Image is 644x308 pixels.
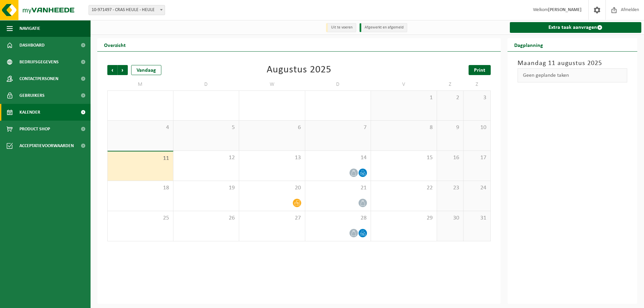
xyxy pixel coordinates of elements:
span: 22 [374,184,433,192]
span: 26 [177,214,236,222]
td: Z [464,78,490,90]
span: Dashboard [19,37,45,54]
span: 16 [440,154,460,162]
span: 29 [177,94,236,102]
span: 31 [467,214,487,222]
h2: Dagplanning [507,38,550,51]
span: 4 [111,124,170,131]
span: 12 [177,154,236,162]
span: 6 [243,124,302,131]
span: 10 [467,124,487,131]
span: 10-971497 - CRAS HEULE - HEULE [89,5,165,15]
td: Z [437,78,464,90]
td: M [107,78,173,90]
span: Print [474,68,485,73]
span: 19 [177,184,236,192]
a: Print [469,65,491,75]
span: Product Shop [19,121,50,137]
span: 7 [309,124,368,131]
td: D [305,78,371,90]
td: W [239,78,305,90]
li: Afgewerkt en afgemeld [360,23,407,32]
span: 9 [440,124,460,131]
span: Kalender [19,104,40,121]
span: 21 [309,184,368,192]
h2: Overzicht [97,38,132,51]
span: 8 [374,124,433,131]
span: Acceptatievoorwaarden [19,137,74,154]
span: 10-971497 - CRAS HEULE - HEULE [89,5,165,15]
span: 29 [374,214,433,222]
span: 15 [374,154,433,162]
li: Uit te voeren [326,23,356,32]
h3: Maandag 11 augustus 2025 [518,58,628,68]
div: Geen geplande taken [518,68,628,82]
span: 5 [177,124,236,131]
span: 11 [111,155,170,162]
td: V [371,78,437,90]
span: 1 [374,94,433,102]
span: Gebruikers [19,87,45,104]
span: Navigatie [19,20,40,37]
div: Vandaag [131,65,161,75]
a: Extra taak aanvragen [510,22,642,33]
span: 30 [243,94,302,102]
span: 14 [309,154,368,162]
span: 31 [309,94,368,102]
span: 25 [111,214,170,222]
span: 18 [111,184,170,192]
span: 13 [243,154,302,162]
span: Volgende [118,65,128,75]
td: D [173,78,239,90]
span: 17 [467,154,487,162]
span: 20 [243,184,302,192]
span: 28 [309,214,368,222]
span: 2 [440,94,460,102]
span: Contactpersonen [19,70,58,87]
span: 30 [440,214,460,222]
span: Vorige [107,65,117,75]
span: 3 [467,94,487,102]
div: Augustus 2025 [267,65,331,75]
span: 27 [243,214,302,222]
span: 23 [440,184,460,192]
span: 24 [467,184,487,192]
strong: [PERSON_NAME] [548,7,582,12]
span: Bedrijfsgegevens [19,54,59,70]
span: 28 [111,94,170,102]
